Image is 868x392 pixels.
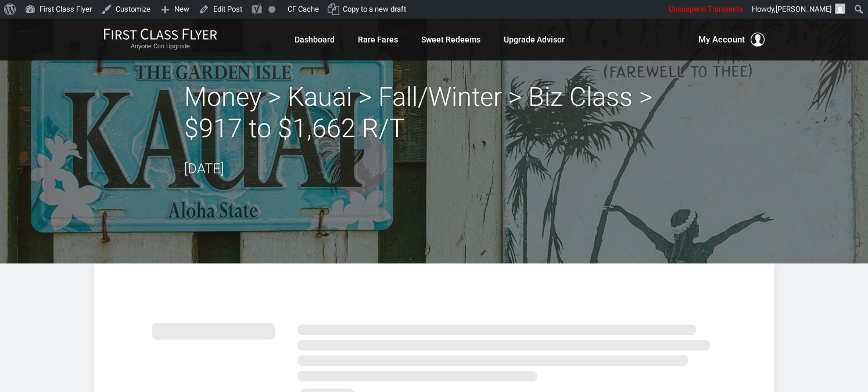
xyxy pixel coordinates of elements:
a: Upgrade Advisor [504,29,565,50]
a: Sweet Redeems [421,29,480,50]
span: Unsuspend Transients [669,5,743,13]
a: Dashboard [295,29,335,50]
small: Anyone Can Upgrade [103,42,217,51]
a: First Class FlyerAnyone Can Upgrade [103,28,217,51]
img: First Class Flyer [103,28,217,40]
span: [PERSON_NAME] [776,5,831,13]
time: [DATE] [184,161,224,177]
span: My Account [698,33,745,47]
a: Rare Fares [358,29,398,50]
h2: Money > Kauai > Fall/Winter > Biz Class > $917 to $1,662 R/T [184,81,684,144]
button: My Account [698,33,765,47]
